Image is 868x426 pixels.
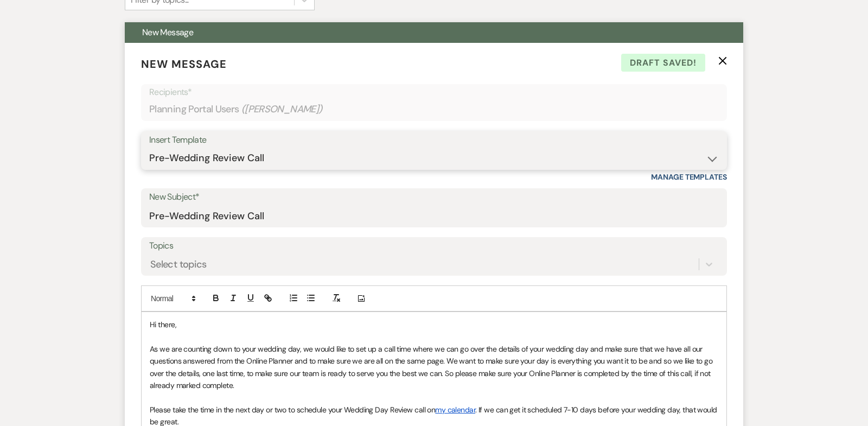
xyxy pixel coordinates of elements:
span: New Message [142,27,193,38]
span: New Message [141,57,227,71]
span: As we are counting down to your wedding day, we would like to set up a call time where we can go ... [150,344,714,390]
a: Manage Templates [651,172,727,182]
label: Topics [149,238,719,254]
div: Select topics [150,257,207,272]
span: Draft saved! [621,54,705,72]
div: Insert Template [149,132,719,148]
label: New Subject* [149,189,719,205]
span: Hi there, [150,320,176,329]
div: Planning Portal Users [149,99,719,120]
p: Recipients* [149,85,719,99]
span: Please take the time in the next day or two to schedule your Wedding Day Review call on [150,405,435,415]
span: ( [PERSON_NAME] ) [241,102,323,117]
a: my calendar [435,405,475,415]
